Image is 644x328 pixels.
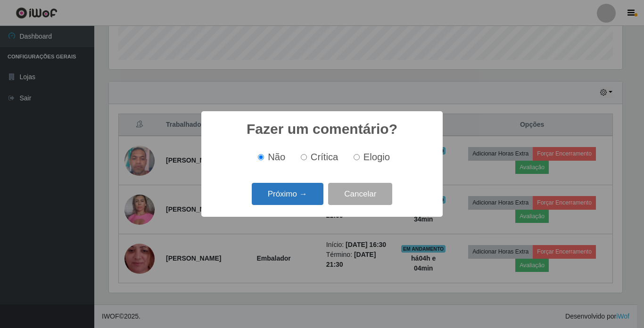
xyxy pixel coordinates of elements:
h2: Fazer um comentário? [247,121,397,138]
span: Crítica [311,152,339,162]
span: Não [268,152,285,162]
span: Elogio [363,152,390,162]
input: Elogio [354,154,360,160]
input: Não [258,154,264,160]
button: Próximo → [252,183,323,205]
button: Cancelar [328,183,392,205]
input: Crítica [301,154,307,160]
